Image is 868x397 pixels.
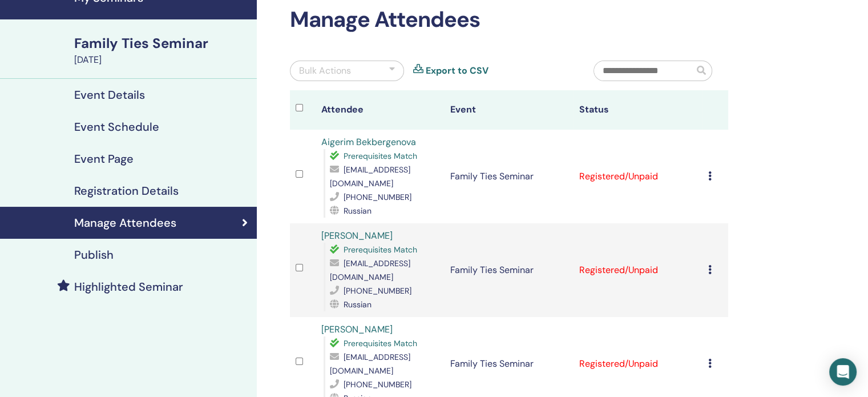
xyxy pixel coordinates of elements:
span: Russian [344,206,372,216]
th: Attendee [316,90,445,130]
a: Aigerim Bekbergenova [321,136,416,148]
td: Family Ties Seminar [445,223,574,317]
div: Open Intercom Messenger [829,358,857,386]
h4: Registration Details [74,184,179,198]
a: [PERSON_NAME] [321,323,393,335]
h4: Highlighted Seminar [74,280,183,294]
span: [PHONE_NUMBER] [344,286,411,296]
span: [EMAIL_ADDRESS][DOMAIN_NAME] [330,165,410,189]
h4: Event Page [74,152,134,166]
span: [EMAIL_ADDRESS][DOMAIN_NAME] [330,352,410,376]
h4: Manage Attendees [74,216,176,230]
span: Russian [344,299,372,310]
td: Family Ties Seminar [445,130,574,223]
div: Bulk Actions [299,64,351,78]
th: Status [574,90,703,130]
h4: Publish [74,248,114,262]
div: Family Ties Seminar [74,34,250,53]
h4: Event Details [74,88,145,102]
span: [PHONE_NUMBER] [344,192,411,202]
a: Export to CSV [426,64,488,78]
span: [EMAIL_ADDRESS][DOMAIN_NAME] [330,258,410,282]
th: Event [445,90,574,130]
h4: Event Schedule [74,120,159,134]
span: Prerequisites Match [344,244,417,255]
a: [PERSON_NAME] [321,230,393,242]
a: Family Ties Seminar[DATE] [67,34,257,67]
span: [PHONE_NUMBER] [344,379,411,390]
div: [DATE] [74,53,250,67]
h2: Manage Attendees [290,7,728,33]
span: Prerequisites Match [344,151,417,161]
span: Prerequisites Match [344,338,417,348]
